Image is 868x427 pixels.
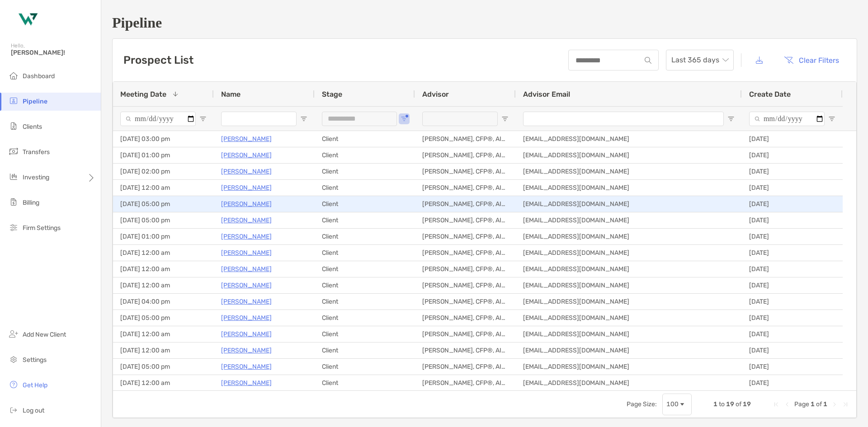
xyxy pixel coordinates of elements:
div: First Page [773,401,780,408]
a: [PERSON_NAME] [221,166,272,177]
span: Create Date [749,90,791,99]
div: [PERSON_NAME], CFP®, AIF®, CRPC [415,131,516,147]
h3: Prospect List [123,54,193,66]
div: [DATE] 04:00 pm [113,294,214,310]
input: Advisor Email Filter Input [523,112,724,126]
button: Open Filter Menu [828,115,835,122]
img: logout icon [8,404,19,415]
div: Client [315,375,415,391]
span: 19 [743,400,751,408]
div: 100 [666,400,679,408]
span: to [719,400,725,408]
div: Client [315,245,415,261]
div: [PERSON_NAME], CFP®, AIF®, CRPC [415,164,516,179]
div: [DATE] [742,229,843,244]
a: [PERSON_NAME] [221,328,272,340]
div: [DATE] 05:00 pm [113,310,214,326]
div: [EMAIL_ADDRESS][DOMAIN_NAME] [516,294,742,310]
div: [DATE] 12:00 am [113,261,214,277]
span: Get Help [23,381,47,389]
img: get-help icon [8,379,19,390]
div: [DATE] [742,147,843,163]
img: investing icon [8,171,19,182]
div: [DATE] 03:00 pm [113,131,214,147]
div: [DATE] 01:00 pm [113,147,214,163]
div: [PERSON_NAME], CFP®, AIF®, CPFA [415,212,516,228]
div: Page Size: [627,400,657,408]
div: [PERSON_NAME], CFP®, AIF®, CRPC [415,261,516,277]
div: Last Page [842,401,849,408]
button: Open Filter Menu [727,115,735,122]
div: [EMAIL_ADDRESS][DOMAIN_NAME] [516,375,742,391]
span: 1 [823,400,827,408]
div: Client [315,359,415,375]
h1: Pipeline [112,14,857,31]
p: [PERSON_NAME] [221,345,272,356]
span: Last 365 days [671,50,728,70]
div: [EMAIL_ADDRESS][DOMAIN_NAME] [516,277,742,293]
span: Meeting Date [120,90,166,99]
button: Clear Filters [777,50,846,70]
p: [PERSON_NAME] [221,377,272,389]
span: of [736,400,741,408]
a: [PERSON_NAME] [221,247,272,258]
div: [DATE] [742,261,843,277]
p: [PERSON_NAME] [221,296,272,307]
img: input icon [645,57,651,64]
div: [PERSON_NAME], CFP®, AIF®, CPFA [415,229,516,244]
span: Settings [23,356,47,364]
div: Client [315,277,415,293]
button: Open Filter Menu [199,115,207,122]
div: Client [315,261,415,277]
a: [PERSON_NAME] [221,263,272,275]
div: [EMAIL_ADDRESS][DOMAIN_NAME] [516,196,742,212]
div: [EMAIL_ADDRESS][DOMAIN_NAME] [516,245,742,261]
span: Name [221,90,241,99]
span: Firm Settings [23,224,61,232]
span: Advisor [422,90,449,99]
span: Investing [23,174,49,181]
span: 1 [811,400,815,408]
div: [DATE] [742,343,843,358]
div: [EMAIL_ADDRESS][DOMAIN_NAME] [516,164,742,179]
div: [DATE] [742,326,843,342]
div: [EMAIL_ADDRESS][DOMAIN_NAME] [516,147,742,163]
img: firm-settings icon [8,222,19,233]
div: Client [315,164,415,179]
div: [DATE] 02:00 pm [113,164,214,179]
div: [PERSON_NAME], CFP®, AIF®, CPFA [415,375,516,391]
span: Advisor Email [523,90,570,99]
div: Client [315,212,415,228]
a: [PERSON_NAME] [221,361,272,372]
div: [DATE] 01:00 pm [113,229,214,244]
div: Page Size [662,394,692,415]
img: clients icon [8,121,19,131]
div: [EMAIL_ADDRESS][DOMAIN_NAME] [516,212,742,228]
button: Open Filter Menu [501,115,509,122]
span: Log out [23,407,44,414]
div: Client [315,180,415,196]
div: [EMAIL_ADDRESS][DOMAIN_NAME] [516,359,742,375]
div: [DATE] 12:00 am [113,343,214,358]
input: Create Date Filter Input [749,112,825,126]
div: [EMAIL_ADDRESS][DOMAIN_NAME] [516,229,742,244]
div: Previous Page [783,401,791,408]
span: of [816,400,822,408]
div: Client [315,310,415,326]
p: [PERSON_NAME] [221,312,272,324]
a: [PERSON_NAME] [221,182,272,193]
a: [PERSON_NAME] [221,280,272,291]
span: Pipeline [23,98,47,105]
p: [PERSON_NAME] [221,215,272,226]
a: [PERSON_NAME] [221,150,272,161]
input: Name Filter Input [221,112,297,126]
img: add_new_client icon [8,328,19,339]
div: Client [315,229,415,244]
div: [DATE] [742,375,843,391]
span: [PERSON_NAME]! [11,49,95,56]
